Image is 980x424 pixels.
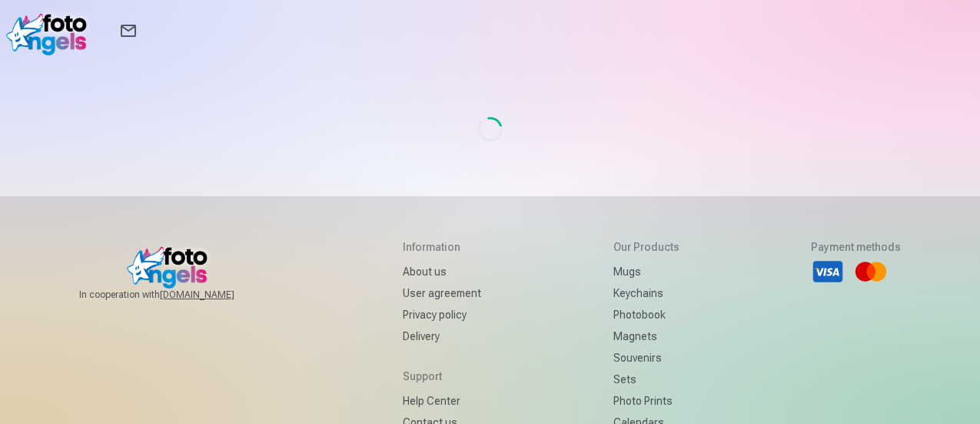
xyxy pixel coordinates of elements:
[613,239,679,255] h5: Our products
[613,347,679,369] a: Souvenirs
[403,261,481,282] a: About us
[403,282,481,304] a: User agreement
[403,390,481,412] a: Help Center
[6,6,95,55] img: /v1
[613,369,679,390] a: Sets
[854,255,888,289] li: Mastercard
[79,289,271,301] span: In cooperation with
[613,304,679,326] a: Photobook
[811,239,901,255] h5: Payment methods
[613,326,679,347] a: Magnets
[160,289,271,301] a: [DOMAIN_NAME]
[403,239,481,255] h5: Information
[811,255,845,289] li: Visa
[403,304,481,326] a: Privacy policy
[403,326,481,347] a: Delivery
[613,282,679,304] a: Keychains
[613,261,679,282] a: Mugs
[403,369,481,384] h5: Support
[613,390,679,412] a: Photo prints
